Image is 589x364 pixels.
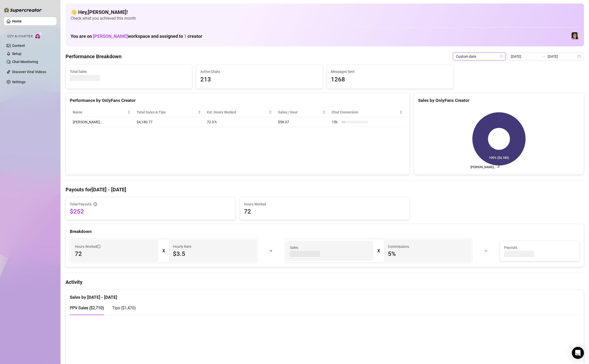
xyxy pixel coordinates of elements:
[275,107,329,117] th: Sales / Hour
[377,247,380,255] div: X
[200,69,318,74] span: Active Chats
[542,54,546,58] span: to
[71,16,579,21] span: Check what you achieved this month
[207,109,268,115] div: Est. Hours Worked
[70,201,91,207] span: Total Payouts
[66,279,584,286] h4: Activity
[94,202,97,206] span: info-circle
[7,34,33,39] span: Izzy AI Chatter
[471,165,496,169] text: [PERSON_NAME]…
[12,60,38,64] a: Chat Monitoring
[500,55,503,58] span: calendar
[12,19,22,23] a: Home
[70,97,406,104] div: Performance by OnlyFans Creator
[511,54,540,59] input: Start date
[12,44,25,48] a: Content
[75,244,101,249] span: Hours Worked
[70,107,134,117] th: Name
[70,69,188,74] span: Total Sales
[275,117,329,127] td: $58.07
[66,186,584,193] h4: Payouts for [DATE] - [DATE]
[331,75,449,84] span: 1268
[93,34,128,39] span: [PERSON_NAME]
[173,250,252,258] span: $3.5
[12,70,46,74] a: Discover Viral Videos
[204,117,275,127] td: 72.0 h
[572,32,579,39] img: Luna
[290,245,369,250] span: Sales
[456,53,503,60] span: Custom date
[12,80,25,84] a: Settings
[331,69,449,74] span: Messages Sent
[71,34,202,39] h1: You are on workspace and assigned to creator
[332,109,398,115] span: Chat Conversion
[66,53,121,60] h4: Performance Breakdown
[70,228,580,235] div: Breakdown
[35,32,42,39] img: AI Chatter
[75,250,154,258] span: 72
[173,244,191,249] article: Hourly Rate
[418,97,580,104] div: Sales by OnlyFans Creator
[475,247,497,255] div: =
[134,107,204,117] th: Total Sales & Tips
[162,247,165,255] div: X
[73,109,127,115] span: Name
[184,34,187,39] span: 1
[278,109,322,115] span: Sales / Hour
[112,306,136,310] span: Tips ( $1,470 )
[12,52,21,56] a: Setup
[388,250,467,258] span: 5 %
[97,245,101,248] span: info-circle
[70,290,580,301] div: Sales by [DATE] - [DATE]
[572,347,584,359] div: Open Intercom Messenger
[4,8,42,13] img: logo-BBDzfeDw.svg
[244,207,406,216] span: 72
[244,201,406,207] span: Hours Worked
[329,107,406,117] th: Chat Conversion
[504,245,575,250] span: Payouts
[71,9,579,16] h4: 👋 Hey, [PERSON_NAME] !
[548,54,576,59] input: End date
[70,207,231,216] span: $252
[260,247,282,255] div: +
[332,119,340,125] span: 15 %
[70,117,134,127] td: [PERSON_NAME]…
[70,306,104,310] span: PPV Sales ( $2,710 )
[200,75,318,84] span: 213
[134,117,204,127] td: $4,180.77
[388,244,409,249] article: Commissions
[137,109,197,115] span: Total Sales & Tips
[542,54,546,58] span: swap-right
